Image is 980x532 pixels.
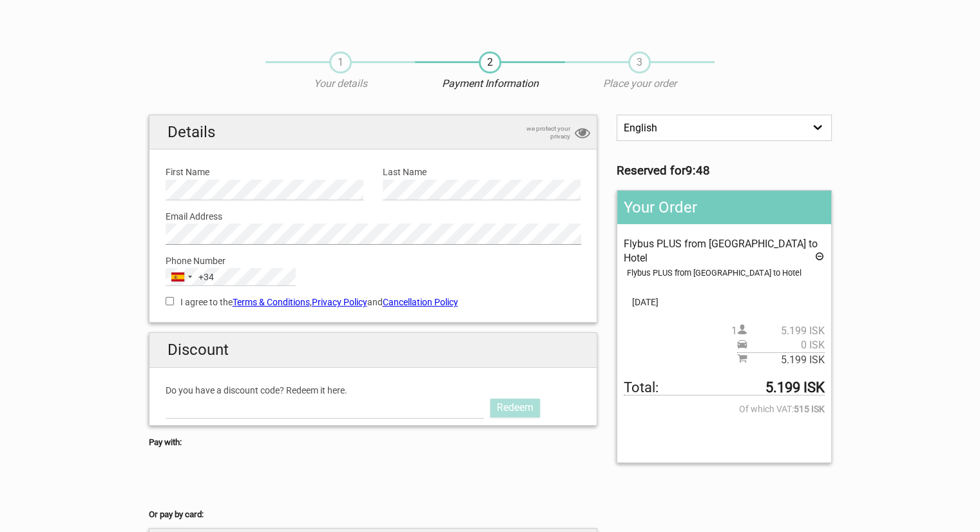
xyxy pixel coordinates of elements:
span: Subtotal [737,352,825,367]
span: Pickup price [737,338,825,352]
i: privacy protection [575,125,590,142]
label: Phone Number [166,254,581,268]
h5: Or pay by card: [149,508,598,522]
a: Terms & Conditions [233,297,310,307]
iframe: Secure payment button frame [149,466,265,491]
h5: Pay with: [149,435,598,450]
p: Your details [265,77,415,91]
span: Total to be paid [624,381,824,395]
label: Email Address [166,209,581,223]
a: Cancellation Policy [383,297,458,307]
span: 1 person(s) [731,324,825,338]
a: Privacy Policy [312,297,367,307]
span: 3 [628,52,651,73]
span: 0 ISK [747,338,825,352]
label: Do you have a discount code? Redeem it here. [166,383,581,397]
h3: Reserved for [617,164,831,178]
span: 5.199 ISK [747,353,825,367]
h2: Your Order [617,191,831,224]
p: We're away right now. Please check back later! [18,23,146,33]
strong: 5.199 ISK [765,381,825,395]
span: 1 [329,52,352,73]
a: Redeem [490,399,540,417]
label: First Name [166,165,363,179]
p: Payment Information [415,77,564,91]
strong: 515 ISK [794,402,825,416]
strong: 9:48 [686,164,710,178]
div: Flybus PLUS from [GEOGRAPHIC_DATA] to Hotel [627,266,824,280]
span: Flybus PLUS from [GEOGRAPHIC_DATA] to Hotel [624,238,818,264]
span: Of which VAT: [624,402,824,416]
h2: Discount [149,333,597,367]
button: Open LiveChat chat widget [148,20,164,35]
label: Last Name [383,165,581,179]
span: 2 [479,52,501,73]
span: we protect your privacy [506,125,570,140]
button: Selected country [166,269,214,285]
span: 5.199 ISK [747,324,825,338]
label: I agree to the , and [166,295,581,309]
span: [DATE] [624,295,824,309]
p: Place your order [565,77,715,91]
h2: Details [149,115,597,149]
div: +34 [198,270,214,284]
